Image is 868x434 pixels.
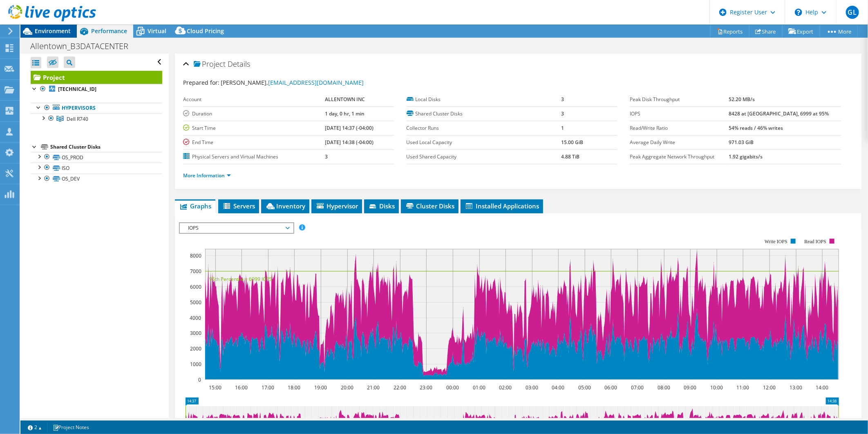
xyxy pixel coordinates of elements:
[325,110,365,117] b: 1 day, 0 hr, 1 min
[604,384,617,391] text: 06:00
[407,138,562,147] label: Used Local Capacity
[50,142,162,152] div: Shared Cluster Disks
[630,124,729,132] label: Read/Write Ratio
[183,124,325,132] label: Start Time
[198,376,201,383] text: 0
[262,384,274,391] text: 17:00
[31,174,162,184] a: OS_DEV
[190,345,201,352] text: 2000
[420,384,432,391] text: 23:00
[47,422,95,432] a: Project Notes
[729,139,754,146] b: 971.03 GiB
[314,384,327,391] text: 19:00
[407,153,562,161] label: Used Shared Capacity
[184,223,289,233] span: IOPS
[222,202,255,210] span: Servers
[816,384,828,391] text: 14:00
[561,153,579,160] b: 4.88 TiB
[407,124,562,132] label: Collector Runs
[736,384,749,391] text: 11:00
[209,384,221,391] text: 15:00
[804,239,826,244] text: Read IOPS
[190,361,201,368] text: 1000
[749,25,783,38] a: Share
[630,138,729,147] label: Average Daily Write
[58,86,96,93] b: [TECHNICAL_ID]
[194,60,226,68] span: Project
[183,79,219,86] label: Prepared for:
[325,153,328,160] b: 3
[795,9,802,16] svg: \n
[265,202,305,210] span: Inventory
[190,283,201,290] text: 6000
[31,84,162,95] a: [TECHNICAL_ID]
[31,71,162,84] a: Project
[684,384,696,391] text: 09:00
[325,139,374,146] b: [DATE] 14:38 (-04:00)
[561,124,564,131] b: 1
[190,252,201,259] text: 8000
[183,172,231,179] a: More Information
[630,153,729,161] label: Peak Aggregate Network Throughput
[552,384,564,391] text: 04:00
[630,110,729,118] label: IOPS
[561,96,564,103] b: 3
[67,115,88,122] span: Dell R740
[325,124,374,131] b: [DATE] 14:37 (-04:00)
[325,96,365,103] b: ALLENTOWN INC
[407,95,562,104] label: Local Disks
[183,95,325,104] label: Account
[790,384,802,391] text: 13:00
[561,139,583,146] b: 15.00 GiB
[190,330,201,337] text: 3000
[499,384,512,391] text: 02:00
[631,384,644,391] text: 07:00
[235,384,248,391] text: 16:00
[148,27,166,35] span: Virtual
[729,153,763,160] b: 1.92 gigabits/s
[35,27,71,35] span: Environment
[190,299,201,306] text: 5000
[367,384,380,391] text: 21:00
[473,384,485,391] text: 01:00
[763,384,776,391] text: 12:00
[729,96,755,103] b: 52.20 MB/s
[405,202,454,210] span: Cluster Disks
[710,25,749,38] a: Reports
[658,384,670,391] text: 08:00
[31,103,162,113] a: Hypervisors
[446,384,459,391] text: 00:00
[407,110,562,118] label: Shared Cluster Disks
[221,79,364,86] span: [PERSON_NAME],
[630,95,729,104] label: Peak Disk Throughput
[187,27,224,35] span: Cloud Pricing
[561,110,564,117] b: 3
[22,422,47,432] a: 2
[31,113,162,124] a: Dell R740
[268,79,364,86] a: [EMAIL_ADDRESS][DOMAIN_NAME]
[315,202,358,210] span: Hypervisor
[846,6,859,19] span: GL
[765,239,787,244] text: Write IOPS
[394,384,406,391] text: 22:00
[710,384,723,391] text: 10:00
[228,59,250,69] span: Details
[729,124,783,131] b: 54% reads / 46% writes
[526,384,538,391] text: 03:00
[183,110,325,118] label: Duration
[341,384,353,391] text: 20:00
[729,110,829,117] b: 8428 at [GEOGRAPHIC_DATA], 6999 at 95%
[578,384,591,391] text: 05:00
[91,27,127,35] span: Performance
[820,25,858,38] a: More
[465,202,539,210] span: Installed Applications
[190,268,201,275] text: 7000
[368,202,395,210] span: Disks
[209,276,272,283] text: 95th Percentile = 6999 IOPS
[27,42,141,51] h1: Allentown_B3DATACENTER
[31,152,162,163] a: OS_PROD
[288,384,300,391] text: 18:00
[183,138,325,147] label: End Time
[183,153,325,161] label: Physical Servers and Virtual Machines
[179,202,211,210] span: Graphs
